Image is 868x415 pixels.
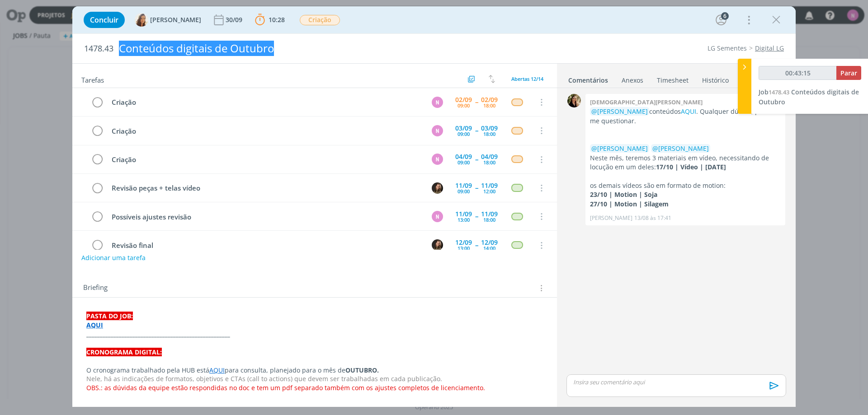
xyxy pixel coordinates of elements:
[86,321,103,329] a: AQUI
[656,72,689,85] a: Timesheet
[135,13,201,27] button: V[PERSON_NAME]
[759,88,859,106] a: Job1478.43Conteúdos digitais de Outubro
[483,103,495,108] div: 18:00
[511,75,543,82] span: Abertas 12/14
[481,154,498,160] div: 04/09
[86,348,162,356] strong: CRONOGRAMA DIGITAL:
[108,97,423,108] div: Criação
[115,37,489,60] div: Conteúdos digitais de Outubro
[568,72,609,85] a: Comentários
[590,107,781,126] p: conteúdos . Qualquer dúvida, pode me questionar.
[458,131,470,136] div: 09:00
[702,72,729,85] a: Histórico
[475,127,478,134] span: --
[681,107,696,116] a: AQUI
[591,107,648,116] span: @[PERSON_NAME]
[458,217,470,222] div: 13:00
[455,239,472,246] div: 12/09
[590,154,781,172] p: Neste mês, teremos 3 materiais em vídeo, necessitando de locução em um deles:
[430,95,444,109] button: N
[300,15,340,25] span: Criação
[86,383,485,392] span: OBS.: as dúvidas da equipe estão respondidas no doc e tem um pdf separado também com os ajustes c...
[226,17,244,23] div: 30/09
[759,88,859,106] span: Conteúdos digitais de Outubro
[483,246,495,251] div: 14:00
[708,44,747,52] a: LG Sementes
[455,182,472,189] div: 11/09
[634,214,671,222] span: 13/08 às 17:41
[455,211,472,217] div: 11/09
[656,163,726,171] strong: 17/10 | Vídeo | [DATE]
[432,125,443,136] div: N
[590,214,632,222] p: [PERSON_NAME]
[483,217,495,222] div: 18:00
[299,14,340,26] button: Criação
[590,200,669,208] strong: 27/10 | Motion | Silagem
[458,160,470,165] div: 09:00
[458,246,470,251] div: 13:00
[455,125,472,131] div: 03/09
[108,182,423,194] div: Revisão peças + telas vídeo
[591,144,648,153] span: @[PERSON_NAME]
[755,44,784,52] a: Digital LG
[652,144,709,153] span: @[PERSON_NAME]
[481,239,498,246] div: 12/09
[481,182,498,189] div: 11/09
[86,330,230,338] strong: _____________________________________________________
[430,153,444,166] button: N
[475,156,478,163] span: --
[455,154,472,160] div: 04/09
[81,250,146,266] button: Adicionar uma tarefa
[721,12,729,20] div: 6
[475,185,478,191] span: --
[150,17,201,23] span: [PERSON_NAME]
[108,211,423,223] div: Possíveis ajustes revisão
[83,282,108,294] span: Briefing
[483,160,495,165] div: 18:00
[590,190,657,199] strong: 23/10 | Motion | Soja
[481,125,498,131] div: 03/09
[269,15,285,24] span: 10:28
[483,131,495,136] div: 18:00
[430,238,444,252] button: J
[455,97,472,103] div: 02/09
[72,6,796,407] div: dialog
[567,94,581,107] img: C
[840,69,857,77] span: Parar
[475,242,478,248] span: --
[135,13,148,27] img: V
[432,182,443,194] img: J
[432,154,443,165] div: N
[430,124,444,137] button: N
[622,76,643,85] div: Anexos
[432,211,443,222] div: N
[86,374,442,383] span: Nele, há as indicações de formatos, objetivos e CTAs (call to actions) que devem ser trabalhadas ...
[458,103,470,108] div: 09:00
[253,13,287,27] button: 10:28
[430,210,444,223] button: N
[483,189,495,194] div: 12:00
[458,189,470,194] div: 09:00
[108,126,423,137] div: Criação
[84,12,125,28] button: Concluir
[432,239,443,251] img: J
[430,181,444,195] button: J
[86,312,133,320] strong: PASTA DO JOB:
[209,366,225,374] a: AQUI
[590,98,703,106] b: [DEMOGRAPHIC_DATA][PERSON_NAME]
[489,75,495,83] img: arrow-down-up.svg
[81,74,104,84] span: Tarefas
[481,211,498,217] div: 11/09
[590,181,781,190] p: os demais vídeos são em formato de motion:
[475,99,478,105] span: --
[432,97,443,108] div: N
[108,154,423,165] div: Criação
[84,44,113,54] span: 1478.43
[86,366,543,375] p: O cronograma trabalhado pela HUB está para consulta, planejado para o mês de
[108,240,423,251] div: Revisão final
[475,213,478,219] span: --
[836,66,861,80] button: Parar
[90,16,118,23] span: Concluir
[769,88,789,96] span: 1478.43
